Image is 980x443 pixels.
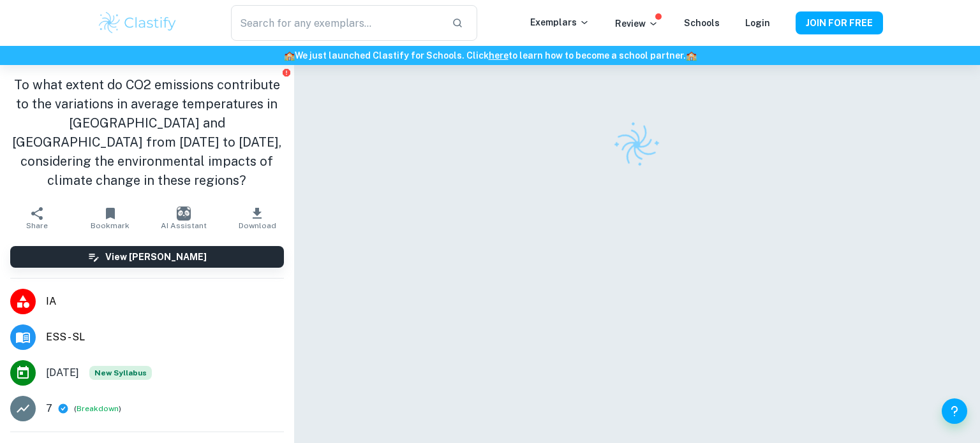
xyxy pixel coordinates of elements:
span: ESS - SL [46,330,284,345]
h1: To what extent do CO2 emissions contribute to the variations in average temperatures in [GEOGRAPH... [10,75,284,190]
a: here [489,50,509,61]
button: Download [221,200,294,236]
span: Bookmark [91,221,130,230]
img: Clastify logo [605,113,668,176]
span: [DATE] [46,365,79,381]
button: JOIN FOR FREE [796,11,883,34]
p: Review [615,17,658,31]
a: Schools [684,18,720,28]
div: Starting from the May 2026 session, the ESS IA requirements have changed. We created this exempla... [89,366,152,380]
a: Login [745,18,770,28]
button: View [PERSON_NAME] [10,246,284,268]
img: Clastify logo [97,10,178,36]
img: AI Assistant [177,207,191,221]
span: New Syllabus [89,366,152,380]
button: Help and Feedback [942,398,967,424]
span: ( ) [74,403,121,415]
p: 7 [46,401,52,416]
span: IA [46,294,284,309]
button: Breakdown [77,403,119,414]
h6: We just launched Clastify for Schools. Click to learn how to become a school partner. [3,48,977,62]
span: Share [26,221,48,230]
button: AI Assistant [147,200,220,236]
span: 🏫 [284,50,295,61]
span: AI Assistant [161,221,207,230]
input: Search for any exemplars... [231,5,442,41]
button: Report issue [282,68,292,77]
span: Download [239,221,276,230]
h6: View [PERSON_NAME] [105,250,207,264]
span: 🏫 [686,50,697,61]
p: Exemplars [530,15,590,29]
button: Bookmark [73,200,147,236]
